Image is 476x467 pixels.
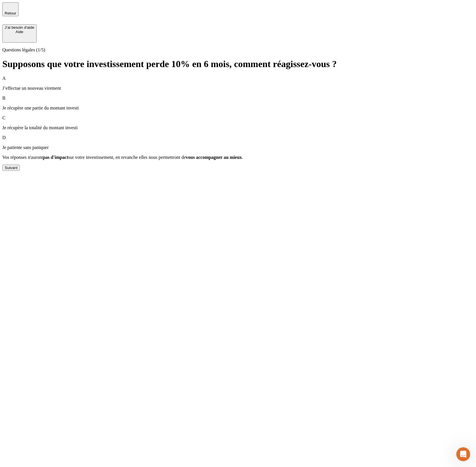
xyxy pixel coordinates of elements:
[5,166,17,170] div: Suivant
[2,105,474,111] p: Je récupère une partie du montant investi
[2,86,474,91] p: J’effectue un nouveau virement
[2,59,474,69] h1: Supposons que votre investissement perde 10% en 6 mois, comment réagissez-vous ?
[2,135,474,140] p: D
[2,96,474,101] p: B
[2,125,474,130] p: Je récupère la totalité du montant investi
[2,2,19,16] button: Retour
[2,145,474,150] p: Je patiente sans paniquer
[2,165,20,171] button: Suivant
[43,155,68,160] span: pas d'impact
[5,11,16,15] span: Retour
[68,155,186,160] span: sur votre investissement, en revanche elles nous permettront de
[5,25,34,30] div: J’ai besoin d'aide
[2,115,474,121] p: C
[186,155,242,160] span: vous accompagner au mieux
[5,30,34,34] div: Aide
[2,24,37,43] button: J’ai besoin d'aideAide
[242,155,243,160] span: .
[456,447,470,461] iframe: Intercom live chat
[2,76,474,81] p: A
[2,47,474,53] p: Questions légales (1/5)
[2,155,43,160] span: Vos réponses n'auront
